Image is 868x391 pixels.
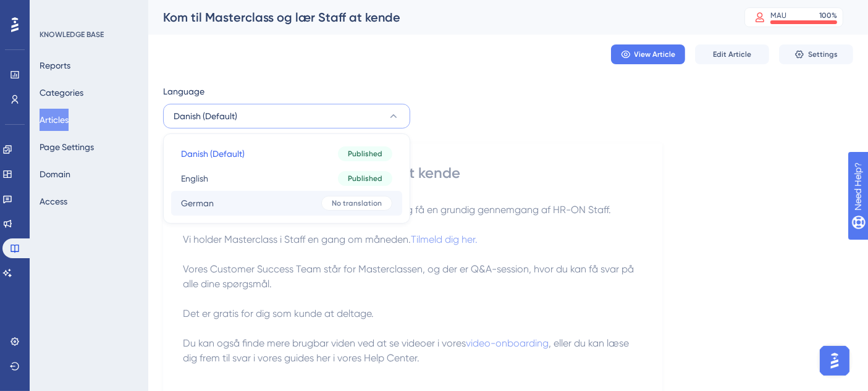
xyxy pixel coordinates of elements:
[411,233,478,245] a: Tilmeld dig her.
[40,54,70,77] button: Reports
[40,82,83,104] button: Categories
[181,146,245,161] span: Danish (Default)
[808,49,838,59] span: Settings
[770,11,786,20] div: MAU
[183,263,636,290] span: Vores Customer Success Team står for Masterclassen, og der er Q&A-session, hvor du kan få svar på...
[174,109,237,124] span: Danish (Default)
[163,84,204,99] span: Language
[183,337,466,349] span: Du kan også finde mere brugbar viden ved at se videoer i vores
[713,49,751,59] span: Edit Article
[163,104,410,128] button: Danish (Default)
[171,141,402,166] button: Danish (Default)Published
[171,191,402,216] button: GermanNo translation
[183,163,643,183] div: Kom til Masterclass og lær Staff at kende
[40,109,69,131] button: Articles
[171,166,402,191] button: EnglishPublished
[181,196,214,211] span: German
[181,171,208,186] span: English
[40,163,70,185] button: Domain
[332,198,382,208] span: No translation
[40,30,104,40] div: KNOWLEDGE BASE
[40,136,94,158] button: Page Settings
[348,174,382,183] span: Published
[816,342,853,379] iframe: UserGuiding AI Assistant Launcher
[779,44,853,64] button: Settings
[634,49,676,59] span: View Article
[183,233,411,245] span: Vi holder Masterclass i Staff en gang om måneden.
[348,149,382,159] span: Published
[163,9,714,26] div: Kom til Masterclass og lær Staff at kende
[466,337,549,349] a: video-onboarding
[183,308,374,319] span: Det er gratis for dig som kunde at deltage.
[695,44,769,64] button: Edit Article
[400,204,611,216] span: og få en grundig gennemgang af HR-ON Staff.
[819,11,837,20] div: 100 %
[611,44,685,64] button: View Article
[40,190,67,212] button: Access
[29,3,77,18] span: Need Help?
